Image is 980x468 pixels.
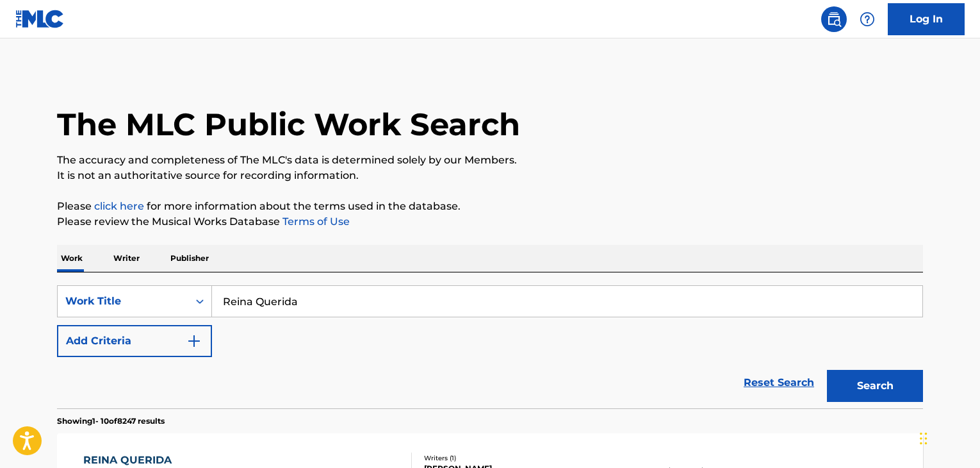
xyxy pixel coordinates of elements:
button: Search [827,370,923,402]
p: Writer [110,245,143,272]
div: Work Title [65,294,181,309]
div: Help [854,6,880,32]
img: 9d2ae6d4665cec9f34b9.svg [186,333,202,349]
a: Public Search [821,6,847,32]
p: The accuracy and completeness of The MLC's data is determined solely by our Members. [57,153,923,168]
p: Please review the Musical Works Database [57,214,923,230]
p: Publisher [167,245,213,272]
a: click here [94,200,144,212]
div: REINA QUERIDA [83,453,197,468]
div: Arrastrar [920,419,927,458]
div: Widget de chat [916,406,980,468]
p: Work [57,245,86,272]
p: It is not an authoritative source for recording information. [57,168,923,183]
a: Reset Search [737,369,821,397]
p: Please for more information about the terms used in the database. [57,199,923,214]
img: search [826,12,842,27]
button: Add Criteria [57,325,212,357]
a: Terms of Use [280,215,350,228]
a: Log In [888,3,965,35]
div: Writers ( 1 ) [424,453,617,463]
iframe: Chat Widget [916,406,980,468]
form: Search Form [57,285,923,408]
p: Showing 1 - 10 of 8247 results [57,415,165,427]
h1: The MLC Public Work Search [57,105,520,144]
img: help [860,12,875,27]
img: MLC Logo [15,10,65,28]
